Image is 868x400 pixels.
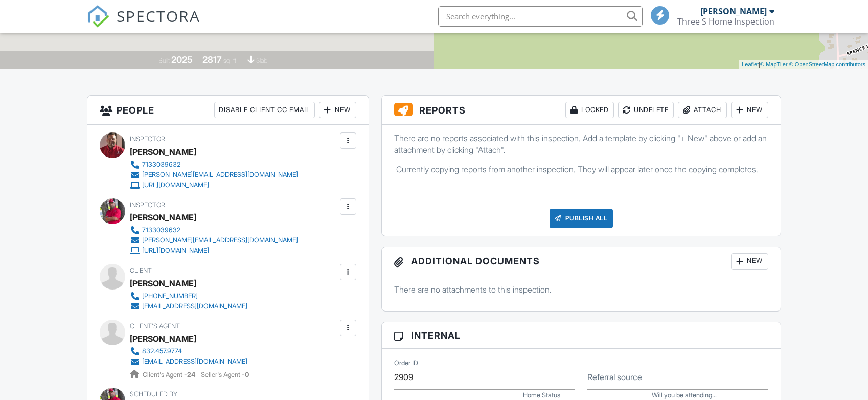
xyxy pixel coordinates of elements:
[130,322,180,330] span: Client's Agent
[130,180,298,190] a: [URL][DOMAIN_NAME]
[587,371,642,383] label: Referral source
[142,292,198,300] div: [PHONE_NUMBER]
[565,102,614,118] div: Locked
[130,144,196,160] div: [PERSON_NAME]
[742,61,759,68] a: Leaflet
[130,135,165,143] span: Inspector
[142,302,247,310] div: [EMAIL_ADDRESS][DOMAIN_NAME]
[394,132,768,155] p: There are no reports associated with this inspection. Add a template by clicking "+ New" above or...
[87,96,369,125] h3: People
[618,102,674,118] div: Undelete
[130,170,298,180] a: [PERSON_NAME][EMAIL_ADDRESS][DOMAIN_NAME]
[201,371,249,379] span: Seller's Agent -
[731,102,768,118] div: New
[130,331,196,346] a: [PERSON_NAME]
[677,16,774,27] div: Three S Home Inspection
[382,247,781,276] h3: Additional Documents
[700,6,767,16] div: [PERSON_NAME]
[382,96,781,125] h3: Reports
[142,226,180,234] div: 7133039632
[142,358,247,366] div: [EMAIL_ADDRESS][DOMAIN_NAME]
[130,301,247,312] a: [EMAIL_ADDRESS][DOMAIN_NAME]
[142,161,180,169] div: 7133039632
[142,181,209,189] div: [URL][DOMAIN_NAME]
[394,284,768,295] p: There are no attachments to this inspection.
[245,371,249,379] strong: 0
[319,102,356,118] div: New
[87,5,109,28] img: The Best Home Inspection Software - Spectora
[202,54,222,65] div: 2817
[142,236,298,245] div: [PERSON_NAME][EMAIL_ADDRESS][DOMAIN_NAME]
[382,322,781,349] h3: Internal
[117,5,200,27] span: SPECTORA
[87,14,200,35] a: SPECTORA
[130,291,247,301] a: [PHONE_NUMBER]
[130,210,196,225] div: [PERSON_NAME]
[438,6,643,27] input: Search everything...
[130,201,165,209] span: Inspector
[143,371,197,379] span: Client's Agent -
[142,347,182,355] div: 832.457.9774
[214,102,315,118] div: Disable Client CC Email
[731,253,768,270] div: New
[550,209,613,228] div: Publish All
[130,276,196,291] div: [PERSON_NAME]
[739,60,868,69] div: |
[130,357,247,367] a: [EMAIL_ADDRESS][DOMAIN_NAME]
[789,61,865,68] a: © OpenStreetMap contributors
[171,54,193,65] div: 2025
[130,246,298,256] a: [URL][DOMAIN_NAME]
[130,390,177,398] span: Scheduled By
[130,346,247,357] a: 832.457.9774
[142,247,209,255] div: [URL][DOMAIN_NAME]
[187,371,195,379] strong: 24
[523,391,560,400] label: Home Status
[678,102,727,118] div: Attach
[130,225,298,235] a: 7133039632
[652,391,717,400] label: Will you be attending the inspection?
[130,160,298,170] a: 7133039632
[256,57,267,64] span: slab
[223,57,238,64] span: sq. ft.
[142,171,298,179] div: [PERSON_NAME][EMAIL_ADDRESS][DOMAIN_NAME]
[394,359,418,368] label: Order ID
[760,61,788,68] a: © MapTiler
[130,266,152,274] span: Client
[130,235,298,246] a: [PERSON_NAME][EMAIL_ADDRESS][DOMAIN_NAME]
[388,164,774,175] div: Currently copying reports from another inspection. They will appear later once the copying comple...
[158,57,170,64] span: Built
